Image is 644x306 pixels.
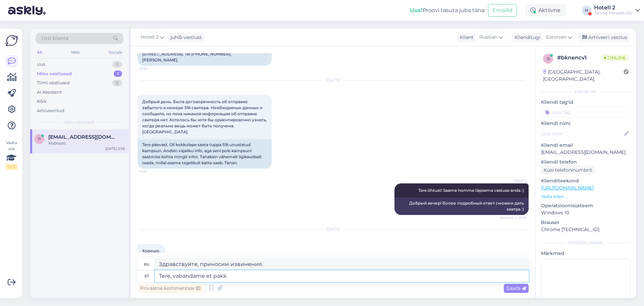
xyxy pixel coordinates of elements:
[138,77,529,83] div: [DATE]
[582,6,591,15] div: H
[512,34,540,41] div: Klienditugi
[112,80,122,86] div: 0
[5,164,17,170] div: 0 / 3
[138,284,203,293] div: Privaatne kommentaar
[601,54,629,61] span: Online
[541,240,631,246] div: [PERSON_NAME]
[506,285,526,291] span: Saada
[37,107,64,114] div: Arhiveeritud
[541,193,631,200] p: Vaata edasi ...
[37,71,72,77] div: Minu vestlused
[557,54,601,62] div: # bknencv1
[107,48,123,57] div: Socials
[543,69,624,83] div: [GEOGRAPHIC_DATA], [GEOGRAPHIC_DATA]
[501,178,527,183] span: Hotell 2
[37,89,62,96] div: AI Assistent
[541,99,631,106] p: Kliendi tag'id
[541,185,594,191] a: [URL][DOMAIN_NAME]
[144,259,150,270] div: ru
[541,226,631,233] p: Chrome [TECHNICAL_ID]
[64,119,95,125] span: Minu vestlused
[114,71,122,77] div: 1
[410,6,485,14] div: Proovi tasuta juba täna:
[541,120,631,127] p: Kliendi nimi
[541,202,631,209] p: Operatsioonisüsteem
[69,48,81,57] div: Web
[541,250,631,257] p: Märkmed
[140,66,165,71] span: 13:50
[479,34,497,41] span: Russian
[488,4,517,17] button: Emailid
[541,89,631,95] div: Kliendi info
[594,5,640,16] a: Hotell 2Tervise Paradiis OÜ
[541,209,631,216] p: Windows 10
[541,130,623,137] input: Lisa nimi
[5,140,17,170] div: Vaata siia
[500,215,527,220] span: Nähtud ✓ 22:29
[578,33,630,42] div: Arhiveeri vestlus
[37,61,45,68] div: Uus
[37,80,70,86] div: Tiimi vestlused
[138,139,272,169] div: Tere päevast. Oli kokkulepe saata tuppa 516 unustatud kampsun. Andsin vajaliku info, aga seni pol...
[541,166,595,175] div: Küsi telefoninumbrit
[145,270,149,282] div: et
[541,219,631,226] p: Brauser
[541,159,631,166] p: Kliendi telefon
[112,61,122,68] div: 0
[410,7,423,13] b: Uus!
[155,259,529,270] textarea: Здравствуйте, приносим извинения.
[547,56,550,61] span: b
[142,248,160,253] span: Хорошо.
[48,134,118,140] span: plejada@list.ru
[457,34,474,41] div: Klient
[541,149,631,156] p: [EMAIL_ADDRESS][DOMAIN_NAME]
[42,35,68,42] span: Otsi kliente
[36,48,43,57] div: All
[38,136,41,141] span: p
[142,99,268,134] span: Добрый день. Была договоренность об отправке забытого в номере 516 свитера. Необходимые данные я ...
[105,146,125,151] div: [DATE] 0:58
[546,34,567,41] span: Estonian
[541,107,631,117] input: Lisa tag
[138,48,272,66] div: [STREET_ADDRESS]. Tel [PHONE_NUMBER], [PERSON_NAME].
[138,226,529,232] div: [DATE]
[525,4,566,16] div: Aktiivne
[48,140,125,146] div: Хорошо.
[541,142,631,149] p: Kliendi email
[418,188,524,193] span: Tere õhtust! Saame homme täpsema vastuse anda :)
[594,5,633,10] div: Hotell 2
[37,98,47,105] div: Kõik
[155,270,529,282] textarea: Tere, vabandame et pakk
[141,34,159,41] span: Hotell 2
[594,10,633,16] div: Tervise Paradiis OÜ
[394,198,529,215] div: Добрый вечер! Более подробный ответ сможем дать завтра :)
[140,169,165,174] span: 11:59
[168,34,202,41] div: juhib vestlust
[541,177,631,184] p: Klienditeekond
[5,34,18,47] img: Askly Logo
